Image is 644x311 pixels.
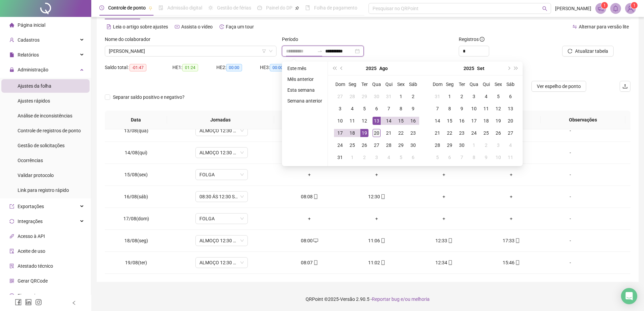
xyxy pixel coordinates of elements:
td: 2025-09-04 [383,151,395,163]
span: file-done [159,5,163,10]
div: 2 [458,92,466,101]
span: Faça um tour [226,24,254,29]
span: Painel do DP [266,5,292,10]
span: 14/08(qui) [125,150,147,155]
span: export [9,204,14,209]
span: 1 [603,3,606,8]
span: Ocorrências [18,158,43,163]
div: 10 [470,105,478,113]
td: 2025-09-14 [431,115,444,127]
span: Assista o vídeo [181,24,213,29]
td: 2025-07-31 [383,90,395,103]
div: - [550,149,590,156]
span: 00:00 [226,64,242,71]
span: Folha de pagamento [314,5,357,10]
div: 22 [446,129,454,137]
td: 2025-09-01 [346,151,358,163]
span: FOLGA [199,214,244,224]
td: 2025-09-06 [504,90,517,103]
td: 2025-08-07 [383,103,395,115]
button: Ver espelho de ponto [531,81,586,92]
td: 2025-09-21 [431,127,444,139]
img: 18104 [625,3,636,14]
th: Ter [358,78,371,90]
span: Reportar bug e/ou melhoria [372,296,430,302]
span: Aceite de uso [18,248,45,254]
div: HE 1: [172,64,216,71]
span: audit [9,249,14,253]
div: 30 [458,141,466,149]
td: 2025-08-19 [358,127,371,139]
button: year panel [463,62,474,75]
div: 9 [409,105,417,113]
div: 7 [433,105,442,113]
td: 2025-09-09 [456,103,468,115]
div: 21 [385,129,393,137]
td: 2025-08-22 [395,127,407,139]
span: swap-right [317,48,323,54]
td: 2025-10-07 [456,151,468,163]
div: 11 [482,105,490,113]
div: 3 [373,153,381,161]
div: 28 [385,141,393,149]
span: down [269,49,273,53]
th: Seg [444,78,456,90]
span: solution [9,264,14,268]
td: 2025-09-10 [468,103,480,115]
div: 3 [470,92,478,101]
td: 2025-09-07 [431,103,444,115]
div: 1 [348,153,356,161]
td: 2025-10-10 [492,151,504,163]
div: 08:04 [281,149,338,156]
td: 2025-08-16 [407,115,419,127]
td: 2025-09-28 [431,139,444,151]
td: 2025-08-31 [431,90,444,103]
th: Ter [456,78,468,90]
td: 2025-10-02 [480,139,492,151]
div: 8 [470,153,478,161]
th: Qui [480,78,492,90]
div: 29 [446,141,454,149]
th: Sáb [407,78,419,90]
td: 2025-08-27 [371,139,383,151]
div: 13 [373,117,381,125]
span: reload [568,49,572,53]
td: 2025-08-17 [334,127,346,139]
span: dashboard [257,5,262,10]
div: 3 [494,141,502,149]
td: 2025-08-30 [407,139,419,151]
span: ALMOÇO 12:30 AS 14:00 HORAS [199,258,244,268]
span: FOLGA [199,170,244,180]
div: 3 [336,105,344,113]
span: bell [613,5,619,12]
span: Link para registro rápido [18,187,69,193]
td: 2025-09-08 [444,103,456,115]
span: lock [9,67,14,72]
span: clock-circle [99,5,104,10]
div: 8 [446,105,454,113]
span: pushpin [295,6,299,10]
td: 2025-09-02 [358,151,371,163]
div: 26 [360,141,368,149]
td: 2025-08-25 [346,139,358,151]
div: 18 [348,129,356,137]
td: 2025-09-11 [480,103,492,115]
th: Seg [346,78,358,90]
td: 2025-09-26 [492,127,504,139]
td: 2025-09-13 [504,103,517,115]
td: 2025-08-03 [334,103,346,115]
div: 22 [397,129,405,137]
div: 08:05 [281,127,338,134]
span: ALMOÇO 12:30 AS 14:00 HORAS [199,148,244,158]
div: 2 [482,141,490,149]
td: 2025-09-15 [444,115,456,127]
span: info-circle [480,37,484,42]
span: search [542,6,547,11]
span: Observações [546,116,620,124]
span: swap [572,24,577,29]
span: Gerar QRCode [18,278,48,284]
div: 4 [385,153,393,161]
div: + [416,171,472,178]
td: 2025-08-01 [395,90,407,103]
td: 2025-09-17 [468,115,480,127]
